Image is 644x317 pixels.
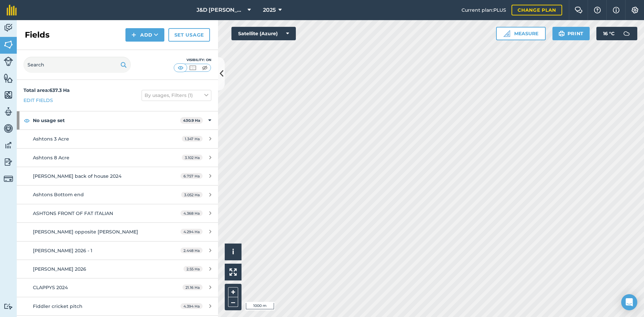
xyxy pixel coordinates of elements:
[17,260,218,278] a: [PERSON_NAME] 20262.55 Ha
[613,6,620,14] img: svg+xml;base64,PHN2ZyB4bWxucz0iaHR0cDovL3d3dy53My5vcmcvMjAwMC9zdmciIHdpZHRoPSIxNyIgaGVpZ2h0PSIxNy...
[4,303,13,310] img: svg+xml;base64,PD94bWwgdmVyc2lvbj0iMS4wIiBlbmNvZGluZz0idXRmLTgiPz4KPCEtLSBHZW5lcmF0b3I6IEFkb2JlIE...
[575,7,583,13] img: Two speech bubbles overlapping with the left bubble in the forefront
[181,192,203,198] span: 3.052 Ha
[180,248,203,253] span: 2.448 Ha
[131,31,136,39] img: svg+xml;base64,PHN2ZyB4bWxucz0iaHR0cDovL3d3dy53My5vcmcvMjAwMC9zdmciIHdpZHRoPSIxNCIgaGVpZ2h0PSIyNC...
[197,6,245,14] span: J&D [PERSON_NAME] & sons
[7,5,17,15] img: fieldmargin Logo
[4,57,13,66] img: svg+xml;base64,PD94bWwgdmVyc2lvbj0iMS4wIiBlbmNvZGluZz0idXRmLTgiPz4KPCEtLSBHZW5lcmF0b3I6IEFkb2JlIE...
[496,27,546,40] button: Measure
[17,167,218,185] a: [PERSON_NAME] back of house 20246.757 Ha
[593,7,601,13] img: A question mark icon
[176,64,185,71] img: svg+xml;base64,PHN2ZyB4bWxucz0iaHR0cDovL3d3dy53My5vcmcvMjAwMC9zdmciIHdpZHRoPSI1MCIgaGVpZ2h0PSI0MC...
[4,157,13,167] img: svg+xml;base64,PD94bWwgdmVyc2lvbj0iMS4wIiBlbmNvZGluZz0idXRmLTgiPz4KPCEtLSBHZW5lcmF0b3I6IEFkb2JlIE...
[189,64,197,71] img: svg+xml;base64,PHN2ZyB4bWxucz0iaHR0cDovL3d3dy53My5vcmcvMjAwMC9zdmciIHdpZHRoPSI1MCIgaGVpZ2h0PSI0MC...
[33,266,86,272] span: [PERSON_NAME] 2026
[17,223,218,241] a: [PERSON_NAME] opposite [PERSON_NAME]4.294 Ha
[182,284,203,290] span: 21.16 Ha
[142,90,211,101] button: By usages, Filters (1)
[17,297,218,315] a: Fiddler cricket pitch4.394 Ha
[182,136,203,142] span: 1.347 Ha
[180,303,203,309] span: 4.394 Ha
[33,210,113,216] span: ASHTONS FRONT OF FAT ITALIAN
[4,73,13,83] img: svg+xml;base64,PHN2ZyB4bWxucz0iaHR0cDovL3d3dy53My5vcmcvMjAwMC9zdmciIHdpZHRoPSI1NiIgaGVpZ2h0PSI2MC...
[33,192,84,198] span: Ashtons Bottom end
[17,242,218,260] a: [PERSON_NAME] 2026 - 12.448 Ha
[23,57,131,73] input: Search
[33,303,83,309] span: Fiddler cricket pitch
[180,229,203,234] span: 4.294 Ha
[183,266,203,272] span: 2.55 Ha
[4,123,13,134] img: svg+xml;base64,PD94bWwgdmVyc2lvbj0iMS4wIiBlbmNvZGluZz0idXRmLTgiPz4KPCEtLSBHZW5lcmF0b3I6IEFkb2JlIE...
[4,107,13,117] img: svg+xml;base64,PD94bWwgdmVyc2lvbj0iMS4wIiBlbmNvZGluZz0idXRmLTgiPz4KPCEtLSBHZW5lcmF0b3I6IEFkb2JlIE...
[33,173,121,179] span: [PERSON_NAME] back of house 2024
[228,287,238,297] button: +
[603,27,614,40] span: 16 ° C
[33,284,68,290] span: CLAPPYS 2024
[228,297,238,307] button: –
[33,248,92,254] span: [PERSON_NAME] 2026 - 1
[24,116,30,124] img: svg+xml;base64,PHN2ZyB4bWxucz0iaHR0cDovL3d3dy53My5vcmcvMjAwMC9zdmciIHdpZHRoPSIxOCIgaGVpZ2h0PSIyNC...
[120,61,127,69] img: svg+xml;base64,PHN2ZyB4bWxucz0iaHR0cDovL3d3dy53My5vcmcvMjAwMC9zdmciIHdpZHRoPSIxOSIgaGVpZ2h0PSIyNC...
[125,28,164,42] button: Add
[229,268,237,276] img: Four arrows, one pointing top left, one top right, one bottom right and the last bottom left
[23,97,53,104] a: Edit fields
[621,294,637,310] div: Open Intercom Messenger
[17,204,218,222] a: ASHTONS FRONT OF FAT ITALIAN4.368 Ha
[17,186,218,204] a: Ashtons Bottom end3.052 Ha
[33,155,69,161] span: Ashtons 8 Acre
[225,244,241,260] button: i
[558,30,565,38] img: svg+xml;base64,PHN2ZyB4bWxucz0iaHR0cDovL3d3dy53My5vcmcvMjAwMC9zdmciIHdpZHRoPSIxOSIgaGVpZ2h0PSIyNC...
[232,248,234,256] span: i
[180,210,203,216] span: 4.368 Ha
[4,23,13,33] img: svg+xml;base64,PD94bWwgdmVyc2lvbj0iMS4wIiBlbmNvZGluZz0idXRmLTgiPz4KPCEtLSBHZW5lcmF0b3I6IEFkb2JlIE...
[33,111,180,129] strong: No usage set
[552,27,590,40] button: Print
[512,5,562,15] a: Change plan
[33,229,138,235] span: [PERSON_NAME] opposite [PERSON_NAME]
[23,87,70,93] strong: Total area : 637.3 Ha
[4,40,13,50] img: svg+xml;base64,PHN2ZyB4bWxucz0iaHR0cDovL3d3dy53My5vcmcvMjAwMC9zdmciIHdpZHRoPSI1NiIgaGVpZ2h0PSI2MC...
[183,118,200,123] strong: 430.9 Ha
[631,7,639,13] img: A cog icon
[17,149,218,167] a: Ashtons 8 Acre3.102 Ha
[17,130,218,148] a: Ashtons 3 Acre1.347 Ha
[182,155,203,160] span: 3.102 Ha
[168,28,210,42] a: Set usage
[25,30,50,40] h2: Fields
[17,111,218,129] div: No usage set430.9 Ha
[4,90,13,100] img: svg+xml;base64,PHN2ZyB4bWxucz0iaHR0cDovL3d3dy53My5vcmcvMjAwMC9zdmciIHdpZHRoPSI1NiIgaGVpZ2h0PSI2MC...
[4,140,13,150] img: svg+xml;base64,PD94bWwgdmVyc2lvbj0iMS4wIiBlbmNvZGluZz0idXRmLTgiPz4KPCEtLSBHZW5lcmF0b3I6IEFkb2JlIE...
[596,27,637,40] button: 16 °C
[4,174,13,183] img: svg+xml;base64,PD94bWwgdmVyc2lvbj0iMS4wIiBlbmNvZGluZz0idXRmLTgiPz4KPCEtLSBHZW5lcmF0b3I6IEFkb2JlIE...
[33,136,69,142] span: Ashtons 3 Acre
[174,57,211,63] div: Visibility: On
[263,6,276,14] span: 2025
[17,278,218,297] a: CLAPPYS 202421.16 Ha
[620,27,633,40] img: svg+xml;base64,PD94bWwgdmVyc2lvbj0iMS4wIiBlbmNvZGluZz0idXRmLTgiPz4KPCEtLSBHZW5lcmF0b3I6IEFkb2JlIE...
[462,6,506,14] span: Current plan : PLUS
[180,173,203,179] span: 6.757 Ha
[503,30,510,37] img: Ruler icon
[201,64,209,71] img: svg+xml;base64,PHN2ZyB4bWxucz0iaHR0cDovL3d3dy53My5vcmcvMjAwMC9zdmciIHdpZHRoPSI1MCIgaGVpZ2h0PSI0MC...
[231,27,296,40] button: Satellite (Azure)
